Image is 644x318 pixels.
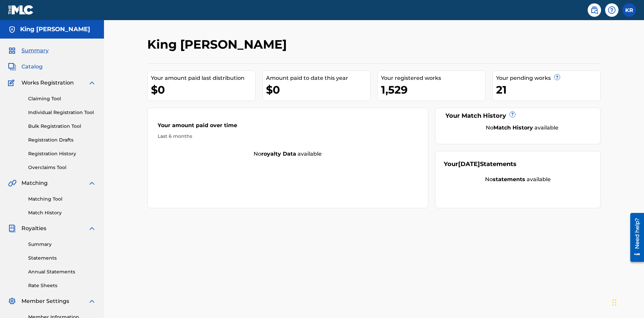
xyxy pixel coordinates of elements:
[148,150,428,158] div: No available
[8,25,16,34] img: Accounts
[605,3,619,17] div: Help
[88,179,96,187] img: expand
[444,111,592,120] div: Your Match History
[28,209,96,216] a: Match History
[28,255,96,262] a: Statements
[8,297,16,305] img: Member Settings
[590,6,598,14] img: search
[21,63,43,71] span: Catalog
[444,175,592,183] div: No available
[261,151,296,157] strong: royalty data
[21,47,49,55] span: Summary
[554,74,560,80] span: ?
[151,74,255,82] div: Your amount paid last distribution
[20,25,90,33] h5: King McTesterson
[496,82,600,97] div: 21
[28,150,96,157] a: Registration History
[28,241,96,248] a: Summary
[623,3,636,17] div: User Menu
[266,82,370,97] div: $0
[493,176,525,182] strong: statements
[28,137,96,144] a: Registration Drafts
[610,286,644,318] iframe: Chat Widget
[8,47,16,55] img: Summary
[612,293,616,313] div: Drag
[21,224,46,232] span: Royalties
[21,179,48,187] span: Matching
[88,297,96,305] img: expand
[21,79,74,87] span: Works Registration
[458,160,480,168] span: [DATE]
[381,82,485,97] div: 1,529
[493,124,533,131] strong: Match History
[28,282,96,289] a: Rate Sheets
[28,123,96,130] a: Bulk Registration Tool
[444,160,517,169] div: Your Statements
[147,37,290,52] h2: King [PERSON_NAME]
[588,3,601,17] a: Public Search
[28,164,96,171] a: Overclaims Tool
[28,95,96,102] a: Claiming Tool
[21,297,69,305] span: Member Settings
[8,224,16,232] img: Royalties
[625,210,644,265] iframe: Resource Center
[28,268,96,275] a: Annual Statements
[510,112,515,117] span: ?
[28,196,96,203] a: Matching Tool
[158,121,418,133] div: Your amount paid over time
[88,79,96,87] img: expand
[8,47,49,55] a: SummarySummary
[88,224,96,232] img: expand
[8,179,16,187] img: Matching
[8,5,34,15] img: MLC Logo
[158,133,418,140] div: Last 6 months
[8,63,16,71] img: Catalog
[608,6,616,14] img: help
[8,63,43,71] a: CatalogCatalog
[452,124,592,132] div: No available
[151,82,255,97] div: $0
[496,74,600,82] div: Your pending works
[28,109,96,116] a: Individual Registration Tool
[381,74,485,82] div: Your registered works
[8,79,17,87] img: Works Registration
[266,74,370,82] div: Amount paid to date this year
